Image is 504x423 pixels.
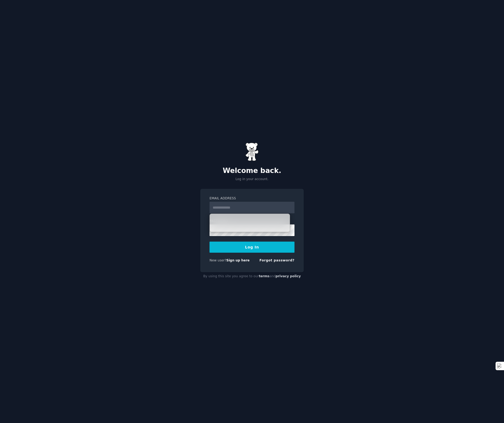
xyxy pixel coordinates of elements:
a: terms [259,274,269,278]
img: Gummy Bear [245,143,259,161]
span: New user? [210,258,226,262]
a: Sign up here [226,258,250,262]
a: Forgot password? [259,258,294,262]
h2: Welcome back. [200,167,304,175]
label: Email Address [210,196,294,201]
div: By using this site you agree to our and [200,272,304,281]
button: Log In [210,242,294,253]
a: privacy policy [275,274,301,278]
p: Log in your account. [200,177,304,182]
